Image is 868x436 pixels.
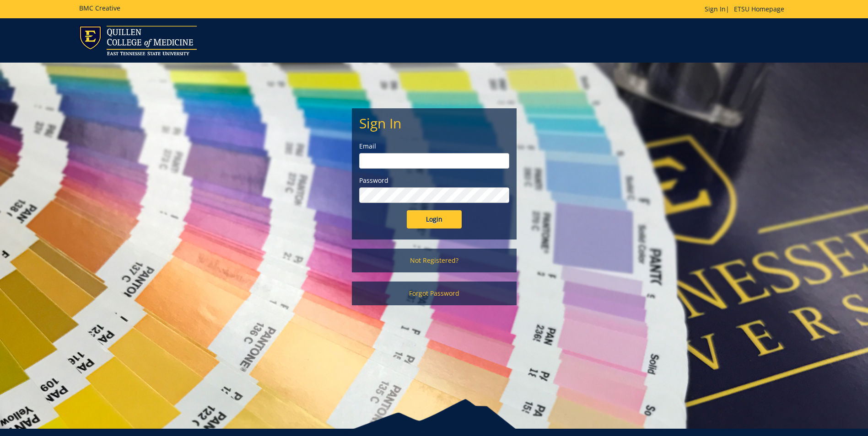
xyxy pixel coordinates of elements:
[79,5,120,11] h5: BMC Creative
[729,5,789,13] a: ETSU Homepage
[705,5,726,13] a: Sign In
[359,142,509,151] label: Email
[79,26,197,55] img: ETSU logo
[352,249,517,272] a: Not Registered?
[359,176,509,185] label: Password
[359,116,509,131] h2: Sign In
[352,282,517,305] a: Forgot Password
[705,5,789,14] p: |
[407,210,462,229] input: Login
